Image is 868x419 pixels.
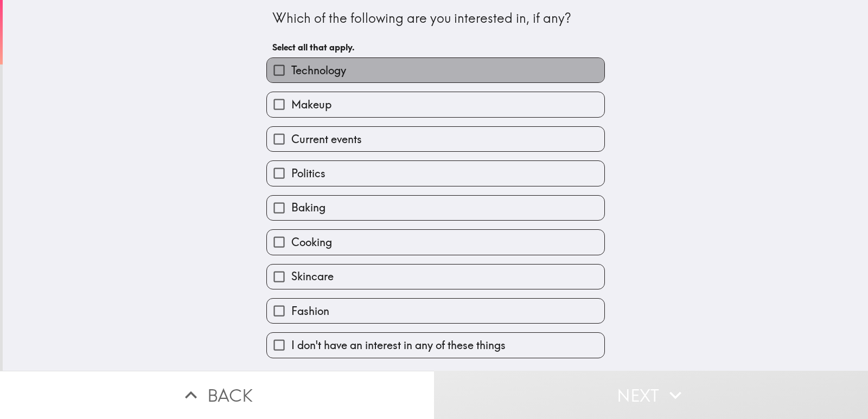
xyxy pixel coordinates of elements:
button: Cooking [267,230,604,254]
button: Skincare [267,265,604,289]
span: Baking [291,200,325,215]
span: Technology [291,63,346,78]
button: Next [434,371,868,419]
span: Current events [291,132,362,147]
div: Which of the following are you interested in, if any? [272,9,599,28]
span: Politics [291,166,325,181]
span: Makeup [291,97,331,112]
button: Politics [267,161,604,185]
span: Fashion [291,304,329,319]
button: I don't have an interest in any of these things [267,333,604,357]
span: I don't have an interest in any of these things [291,338,506,353]
button: Technology [267,58,604,82]
button: Current events [267,127,604,151]
button: Fashion [267,299,604,323]
span: Skincare [291,269,334,284]
button: Makeup [267,92,604,117]
h6: Select all that apply. [272,41,599,53]
button: Baking [267,196,604,220]
span: Cooking [291,235,332,250]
